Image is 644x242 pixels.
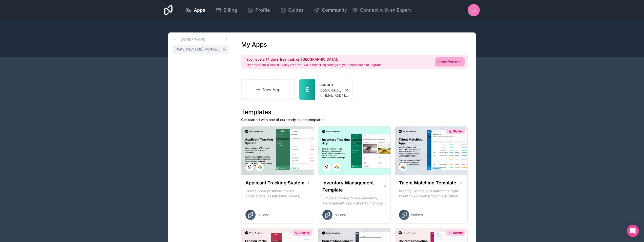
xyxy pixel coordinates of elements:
a: Apps [182,5,209,16]
a: [PERSON_NAME]-workspace [172,45,229,54]
button: Connect with an Expert [352,7,411,14]
p: Create open positions, collect applications, assign interviewers, centralise candidate feedback a... [245,188,310,199]
div: Open Intercom Messenger [627,225,639,237]
a: E [299,79,315,100]
span: Noloco [258,212,269,217]
span: Noloco [335,212,346,217]
h1: Talent Matching Template [399,179,456,186]
span: [PERSON_NAME]-workspace [174,47,221,52]
span: Noloco [411,212,423,217]
span: E [305,85,309,94]
p: Simple and easy to use Inventory Management Application to manage your stock, orders and Manufact... [322,196,387,206]
p: Try any of our plans for 14 days for free. Go to the billing settings of your workspace to upgrade! [246,63,382,67]
a: New App [241,79,295,100]
a: Start free trial [435,57,465,66]
span: JK [471,7,476,13]
h1: Templates [241,108,468,116]
span: [DOMAIN_NAME] [319,89,342,93]
a: Workspaces [172,37,205,43]
span: Starter [453,129,463,133]
h1: Applicant Tracking System [245,179,304,186]
span: Profile [255,7,270,14]
h1: My Apps [241,41,267,49]
h1: Inventory Management Template [322,179,383,194]
a: Guides [276,5,308,16]
span: [EMAIL_ADDRESS][DOMAIN_NAME] [323,94,348,98]
h2: You have a 14 days free trial, on [GEOGRAPHIC_DATA]. [246,57,382,62]
p: Get started with one of our ready-made templates [241,117,468,122]
span: Starter [453,231,463,235]
span: Starter [299,231,309,235]
span: Apps [194,7,205,14]
span: Billing [223,7,237,14]
span: Guides [288,7,304,14]
p: Identify, source and match the right talent to an open project or position with our Talent Matchi... [399,188,463,199]
a: [DOMAIN_NAME] [319,89,348,93]
a: Profile [243,5,274,16]
img: Airtable Logo [258,165,262,169]
a: Community [310,5,351,16]
h3: Workspaces [180,37,205,42]
a: ecopro [319,81,348,88]
img: Airtable Logo [401,165,405,169]
a: Billing [211,5,241,16]
span: Community [322,7,347,14]
span: Connect with an Expert [360,7,411,14]
img: Airtable Logo [335,165,339,169]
